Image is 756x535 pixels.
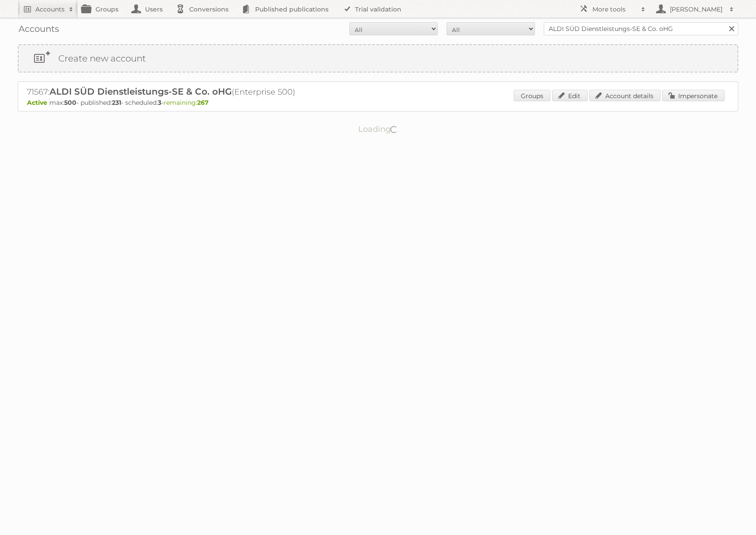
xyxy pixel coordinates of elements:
h2: More tools [592,5,637,14]
p: Loading [330,120,426,138]
strong: 267 [197,99,209,107]
a: Edit [552,90,588,101]
a: Impersonate [662,90,725,101]
span: Active [27,99,50,107]
a: Create new account [19,45,737,72]
strong: 3 [158,99,161,107]
span: ALDI SÜD Dienstleistungs-SE & Co. oHG [50,86,232,97]
a: Groups [514,90,550,101]
a: Account details [589,90,661,101]
h2: 71567: (Enterprise 500) [27,86,336,98]
strong: 500 [64,99,76,107]
strong: 231 [112,99,121,107]
h2: Accounts [35,5,65,14]
p: max: - published: - scheduled: - [27,99,729,107]
span: remaining: [164,99,209,107]
h2: [PERSON_NAME] [668,5,725,14]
